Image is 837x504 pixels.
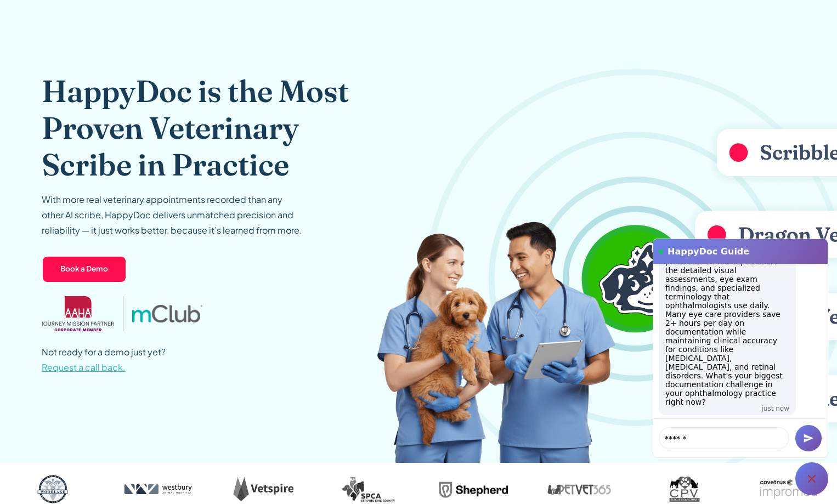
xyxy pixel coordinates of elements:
[42,72,381,183] h1: HappyDoc is the Most Proven Veterinary Scribe in Practice
[42,344,166,375] p: Not ready for a demo just yet?
[42,296,114,331] img: AAHA Advantage logo
[377,58,837,463] img: Vets holding a doc talking over a tablet
[42,361,126,373] span: Request a call back.
[132,305,202,322] img: mclub logo
[42,192,305,238] p: With more real veterinary appointments recorded than any other AI scribe, HappyDoc delivers unmat...
[42,256,127,283] a: Book a Demo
